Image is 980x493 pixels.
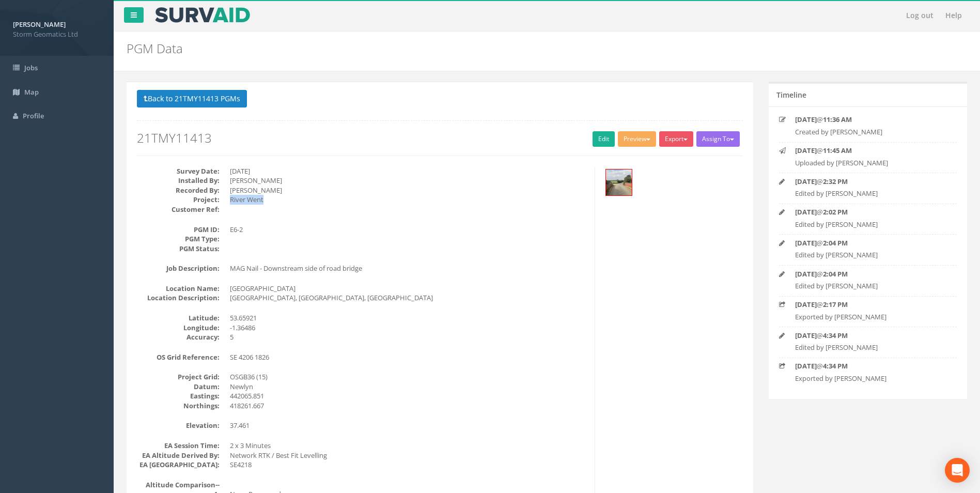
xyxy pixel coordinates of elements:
[230,421,587,430] dd: 37.461
[127,42,825,55] h2: PGM Data
[230,441,587,451] dd: 2 x 3 Minutes
[795,146,817,155] strong: [DATE]
[795,361,817,371] strong: [DATE]
[137,166,220,176] dt: Survey Date:
[230,352,587,362] dd: SE 4206 1826
[795,146,941,156] p: @
[795,207,941,217] p: @
[795,300,817,309] strong: [DATE]
[137,451,220,460] dt: EA Altitude Derived By:
[230,166,587,176] dd: [DATE]
[696,131,740,147] button: Assign To
[230,372,587,382] dd: OSGB36 (15)
[795,238,817,248] strong: [DATE]
[137,352,220,362] dt: OS Grid Reference:
[137,264,220,273] dt: Job Description:
[618,131,656,147] button: Preview
[137,401,220,411] dt: Northings:
[137,332,220,342] dt: Accuracy:
[795,361,941,371] p: @
[13,17,101,39] a: [PERSON_NAME] Storm Geomatics Ltd
[795,177,941,187] p: @
[137,205,220,214] dt: Customer Ref:
[230,186,587,195] dd: [PERSON_NAME]
[230,323,587,333] dd: -1.36486
[137,176,220,186] dt: Installed By:
[795,269,817,279] strong: [DATE]
[137,421,220,430] dt: Elevation:
[137,441,220,451] dt: EA Session Time:
[823,115,852,124] strong: 11:36 AM
[795,312,941,322] p: Exported by [PERSON_NAME]
[230,293,587,303] dd: [GEOGRAPHIC_DATA], [GEOGRAPHIC_DATA], [GEOGRAPHIC_DATA]
[795,374,941,383] p: Exported by [PERSON_NAME]
[795,281,941,291] p: Edited by [PERSON_NAME]
[795,250,941,260] p: Edited by [PERSON_NAME]
[776,91,806,99] h5: Timeline
[945,458,970,483] div: Open Intercom Messenger
[795,269,941,279] p: @
[795,343,941,352] p: Edited by [PERSON_NAME]
[137,480,220,490] dt: Altitude Comparison--
[137,284,220,294] dt: Location Name:
[137,460,220,470] dt: EA [GEOGRAPHIC_DATA]:
[230,195,587,205] dd: River Went
[137,313,220,323] dt: Latitude:
[795,115,941,125] p: @
[137,90,247,107] button: Back to 21TMY11413 PGMs
[795,207,817,217] strong: [DATE]
[13,20,66,29] strong: [PERSON_NAME]
[795,127,941,137] p: Created by [PERSON_NAME]
[230,264,587,273] dd: MAG Nail - Downstream side of road bridge
[606,170,632,195] img: B5BA20C5-CBF6-4C93-9735-590730C04DDD_2DF94942-5E61-4724-AE6A-91F600467641_thumb.jpg
[230,401,587,411] dd: 418261.667
[137,131,743,145] h2: 21TMY11413
[823,146,852,155] strong: 11:45 AM
[137,234,220,244] dt: PGM Type:
[823,331,848,340] strong: 4:34 PM
[230,451,587,460] dd: Network RTK / Best Fit Levelling
[795,115,817,124] strong: [DATE]
[795,189,941,198] p: Edited by [PERSON_NAME]
[137,195,220,205] dt: Project:
[795,331,941,341] p: @
[137,186,220,195] dt: Recorded By:
[823,361,848,371] strong: 4:34 PM
[24,63,38,72] span: Jobs
[230,460,587,470] dd: SE4218
[230,225,587,235] dd: E6-2
[23,111,44,120] span: Profile
[823,269,848,279] strong: 2:04 PM
[230,332,587,342] dd: 5
[795,220,941,229] p: Edited by [PERSON_NAME]
[13,29,101,39] span: Storm Geomatics Ltd
[137,372,220,382] dt: Project Grid:
[823,177,848,186] strong: 2:32 PM
[823,238,848,248] strong: 2:04 PM
[795,331,817,340] strong: [DATE]
[24,87,39,97] span: Map
[795,238,941,248] p: @
[230,176,587,186] dd: [PERSON_NAME]
[137,323,220,333] dt: Longitude:
[137,293,220,303] dt: Location Description:
[230,284,587,294] dd: [GEOGRAPHIC_DATA]
[137,225,220,235] dt: PGM ID:
[137,382,220,392] dt: Datum:
[795,300,941,310] p: @
[137,391,220,401] dt: Eastings:
[593,131,615,147] a: Edit
[230,391,587,401] dd: 442065.851
[795,177,817,186] strong: [DATE]
[795,158,941,168] p: Uploaded by [PERSON_NAME]
[230,382,587,392] dd: Newlyn
[823,207,848,217] strong: 2:02 PM
[823,300,848,309] strong: 2:17 PM
[230,313,587,323] dd: 53.65921
[137,244,220,254] dt: PGM Status:
[659,131,693,147] button: Export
